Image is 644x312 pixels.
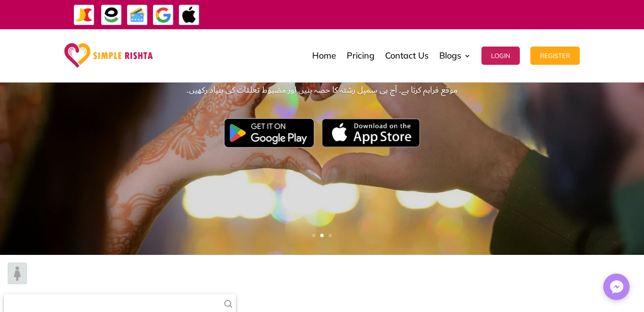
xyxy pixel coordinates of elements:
img: GooglePay-icon [152,4,174,26]
img: Credit Cards [127,4,148,26]
: سمپل رشتہ اپنی طرز کا ایک منفرد رشتہ پلیٹ فارم ہے۔جہاں نہ صرف آپ اپنے لئے بہترین جیون ساتھی کا ان... [163,58,481,152]
img: ApplePay-icon [178,4,200,26]
a: Pricing [347,32,375,80]
a: 2 [320,234,324,237]
a: Blogs [439,32,471,80]
a: Register [530,32,580,80]
img: EasyPaisa-icon [101,4,122,26]
a: 3 [328,234,332,237]
img: JazzCash-icon [73,4,95,26]
img: Google Play [224,118,315,148]
button: Login [481,47,520,65]
a: Contact Us [385,32,429,80]
img: Messenger [607,277,626,297]
a: Login [481,32,520,80]
a: 1 [312,234,316,237]
button: Register [530,47,580,65]
a: Home [312,32,336,80]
